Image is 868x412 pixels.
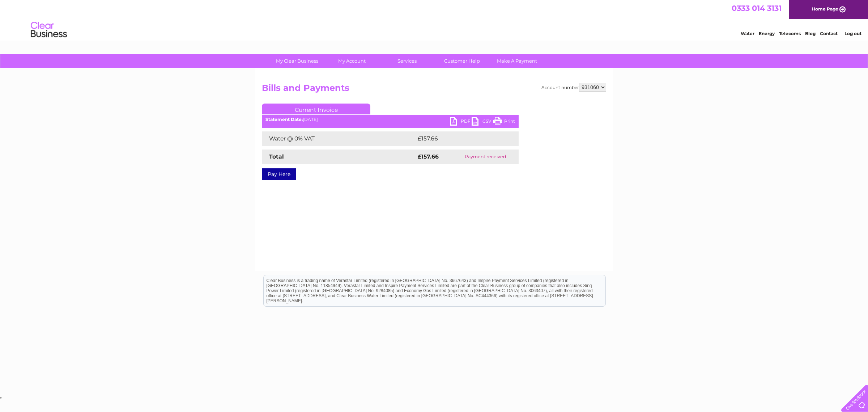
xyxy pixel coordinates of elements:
td: Payment received [452,150,519,164]
strong: Total [269,153,284,160]
strong: £157.66 [418,153,439,160]
td: £157.66 [416,131,505,146]
a: Contact [820,31,838,36]
a: My Clear Business [267,54,327,68]
div: Account number [541,83,606,92]
a: Energy [759,31,775,36]
a: Services [377,54,437,68]
a: Make A Payment [487,54,547,68]
div: [DATE] [262,117,519,122]
a: PDF [450,117,472,127]
a: Telecoms [779,31,801,36]
b: Statement Date: [265,117,303,122]
a: Pay Here [262,168,296,180]
div: Clear Business is a trading name of Verastar Limited (registered in [GEOGRAPHIC_DATA] No. 3667643... [264,4,605,35]
a: My Account [322,54,382,68]
a: 0333 014 3131 [732,4,782,13]
a: Log out [844,31,861,36]
a: Current Invoice [262,104,370,114]
a: Print [493,117,515,127]
td: Water @ 0% VAT [262,131,416,146]
a: Customer Help [432,54,492,68]
a: Blog [805,31,816,36]
img: logo.png [30,19,67,41]
a: CSV [472,117,493,127]
h2: Bills and Payments [262,83,606,97]
a: Water [741,31,754,36]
